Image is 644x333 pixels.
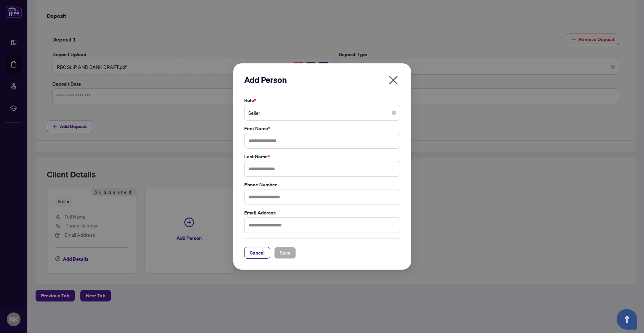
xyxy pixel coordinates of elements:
span: Seller [248,106,396,119]
span: close-circle [392,111,396,115]
button: Cancel [244,247,270,259]
label: Email Address [244,209,400,217]
label: Role [244,97,400,104]
h2: Add Person [244,74,400,85]
span: Cancel [250,247,265,258]
button: Save [274,247,296,259]
span: close [388,75,399,86]
button: Open asap [617,309,637,330]
label: First Name [244,125,400,132]
label: Phone Number [244,181,400,188]
label: Last Name [244,153,400,160]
